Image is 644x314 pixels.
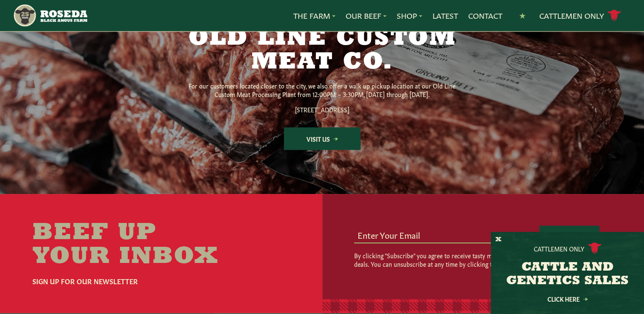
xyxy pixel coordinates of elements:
[539,8,621,23] a: Cattlemen Only
[539,226,599,244] button: Subscribe →
[432,10,458,21] a: Latest
[397,10,422,21] a: Shop
[501,261,633,288] h3: CATTLE AND GENETICS SALES
[284,127,361,150] a: Visit Us
[186,105,458,114] p: [STREET_ADDRESS]
[468,10,502,21] a: Contact
[32,276,250,286] h6: Sign Up For Our Newsletter
[495,235,501,244] button: X
[32,221,250,269] h2: Beef Up Your Inbox
[354,226,532,243] input: Enter Your Email
[186,81,458,98] p: For our customers located closer to the city, we also offer a walk up pickup location at our Old ...
[159,27,486,74] h2: Old Line Custom Meat Co.
[293,10,335,21] a: The Farm
[346,10,386,21] a: Our Beef
[354,251,599,268] p: By clicking "Subscribe" you agree to receive tasty marketing updates from us with delicious deals...
[13,3,87,28] img: https://roseda.com/wp-content/uploads/2021/05/roseda-25-header.png
[588,243,601,254] img: cattle-icon.svg
[529,296,606,302] a: Click Here
[534,244,584,253] p: Cattlemen Only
